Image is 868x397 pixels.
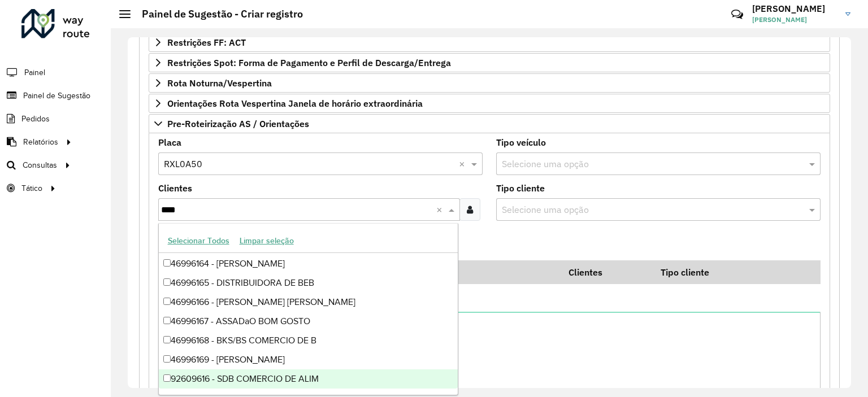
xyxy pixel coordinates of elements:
button: Limpar seleção [235,232,299,250]
span: Restrições Spot: Forma de Pagamento e Perfil de Descarga/Entrega [167,58,451,67]
span: Pre-Roteirização AS / Orientações [167,119,309,128]
span: Painel [24,67,45,78]
span: Tático [21,182,42,194]
ng-dropdown-panel: Options list [158,223,459,395]
h2: Painel de Sugestão - Criar registro [131,8,303,20]
div: 46996169 - [PERSON_NAME] [159,350,458,369]
label: Tipo cliente [496,181,545,195]
span: Painel de Sugestão [23,90,90,102]
a: Pre-Roteirização AS / Orientações [149,114,830,133]
th: Clientes [561,260,653,284]
a: Orientações Rota Vespertina Janela de horário extraordinária [149,94,830,113]
span: Consultas [23,159,57,171]
label: Placa [158,136,181,149]
div: 46996165 - DISTRIBUIDORA DE BEB [159,273,458,293]
a: Rota Noturna/Vespertina [149,73,830,93]
div: 46996164 - [PERSON_NAME] [159,254,458,273]
span: Orientações Rota Vespertina Janela de horário extraordinária [167,99,423,108]
h3: [PERSON_NAME] [752,3,837,14]
div: 92609616 - SDB COMERCIO DE ALIM [159,369,458,389]
div: 46996166 - [PERSON_NAME] [PERSON_NAME] [159,293,458,312]
span: Relatórios [23,136,58,148]
a: Contato Rápido [725,2,749,27]
a: Restrições Spot: Forma de Pagamento e Perfil de Descarga/Entrega [149,53,830,72]
div: 46996168 - BKS/BS COMERCIO DE B [159,331,458,350]
label: Tipo veículo [496,136,546,149]
span: Restrições FF: ACT [167,38,246,47]
label: Clientes [158,181,192,195]
span: Pedidos [21,113,50,125]
button: Selecionar Todos [163,232,235,250]
div: 46996167 - ASSADaO BOM GOSTO [159,312,458,331]
a: Restrições FF: ACT [149,33,830,52]
span: Clear all [459,157,468,171]
span: [PERSON_NAME] [752,15,837,25]
th: Tipo cliente [653,260,772,284]
span: Rota Noturna/Vespertina [167,78,272,88]
span: Clear all [436,203,446,216]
